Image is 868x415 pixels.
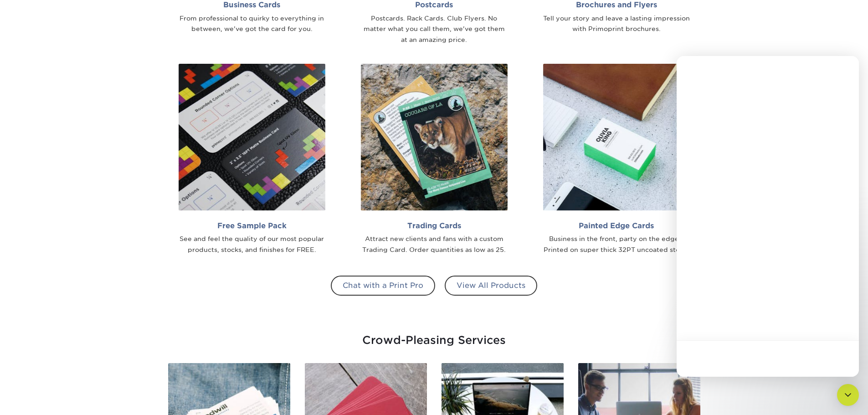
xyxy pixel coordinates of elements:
[179,234,325,256] div: See and feel the quality of our most popular products, stocks, and finishes for FREE.
[179,64,325,210] img: Sample Pack
[543,13,690,35] div: Tell your story and leave a lasting impression with Primoprint brochures.
[543,234,690,256] div: Business in the front, party on the edges. Printed on super thick 32PT uncoated stock.
[532,64,701,256] a: Painted Edge Cards Business in the front, party on the edges. Printed on super thick 32PT uncoate...
[361,0,508,9] h2: Postcards
[168,64,336,256] a: Free Sample Pack See and feel the quality of our most popular products, stocks, and finishes for ...
[361,221,508,230] h2: Trading Cards
[837,384,859,406] div: Open Intercom Messenger
[543,64,690,210] img: Painted Edge Cards
[331,276,435,296] a: Chat with a Print Pro
[179,13,325,35] div: From professional to quirky to everything in between, we've got the card for you.
[179,221,325,230] h2: Free Sample Pack
[543,221,690,230] h2: Painted Edge Cards
[361,13,508,46] div: Postcards. Rack Cards. Club Flyers. No matter what you call them, we've got them at an amazing pr...
[168,325,701,348] div: Crowd-Pleasing Services
[445,276,537,296] a: View All Products
[361,234,508,256] div: Attract new clients and fans with a custom Trading Card. Order quantities as low as 25.
[350,64,519,256] a: Trading Cards Attract new clients and fans with a custom Trading Card. Order quantities as low as...
[361,64,508,210] img: Trading Cards
[543,0,690,9] h2: Brochures and Flyers
[179,0,325,9] h2: Business Cards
